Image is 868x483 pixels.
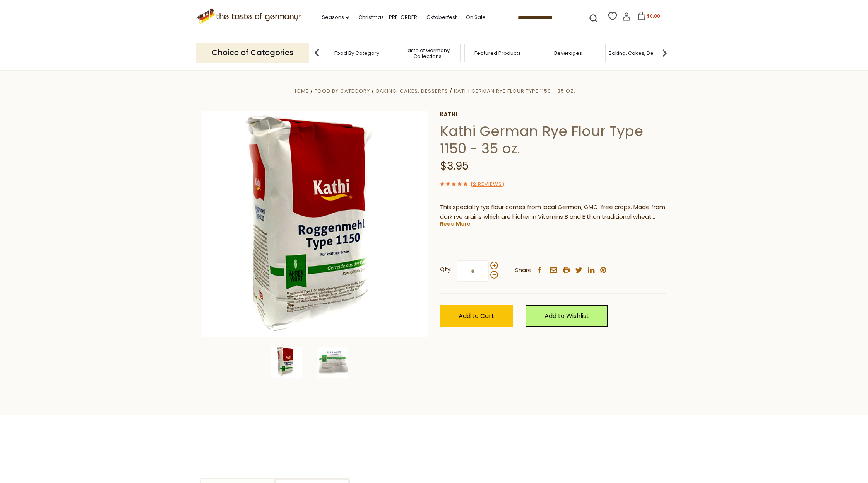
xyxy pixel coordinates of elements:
[440,158,469,173] span: $3.95
[554,50,582,56] a: Beverages
[293,87,309,95] a: Home
[466,13,486,22] a: On Sale
[457,260,489,282] input: Qty:
[440,203,666,250] span: This specialty rye flour comes from local German, GMO-free crops. Made from dark rye grains which...
[440,220,471,228] a: Read More
[454,87,575,95] a: Kathi German Rye Flour Type 1150 - 35 oz.
[459,311,494,320] span: Add to Cart
[309,45,325,61] img: previous arrow
[315,87,370,95] a: Food By Category
[196,43,309,62] p: Choice of Categories
[396,48,458,59] a: Taste of Germany Collections
[440,111,666,117] a: Kathi
[317,347,348,378] img: Kathi Rye Flour Type 1150 Description
[440,265,452,274] strong: Qty:
[202,111,428,337] img: Kathi Rye Flour Type 1150
[609,50,669,56] a: Baking, Cakes, Desserts
[632,12,665,23] button: $0.00
[515,265,533,275] span: Share:
[657,45,672,61] img: next arrow
[474,50,521,56] a: Featured Products
[440,305,513,327] button: Add to Cart
[426,13,457,22] a: Oktoberfest
[471,180,504,188] span: ( )
[473,180,502,189] a: 2 Reviews
[358,13,417,22] a: Christmas - PRE-ORDER
[440,122,666,157] h1: Kathi German Rye Flour Type 1150 - 35 oz.
[271,347,302,378] img: Kathi Rye Flour Type 1150
[647,13,660,19] span: $0.00
[334,50,379,56] a: Food By Category
[322,13,349,22] a: Seasons
[376,87,448,95] a: Baking, Cakes, Desserts
[526,305,608,327] a: Add to Wishlist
